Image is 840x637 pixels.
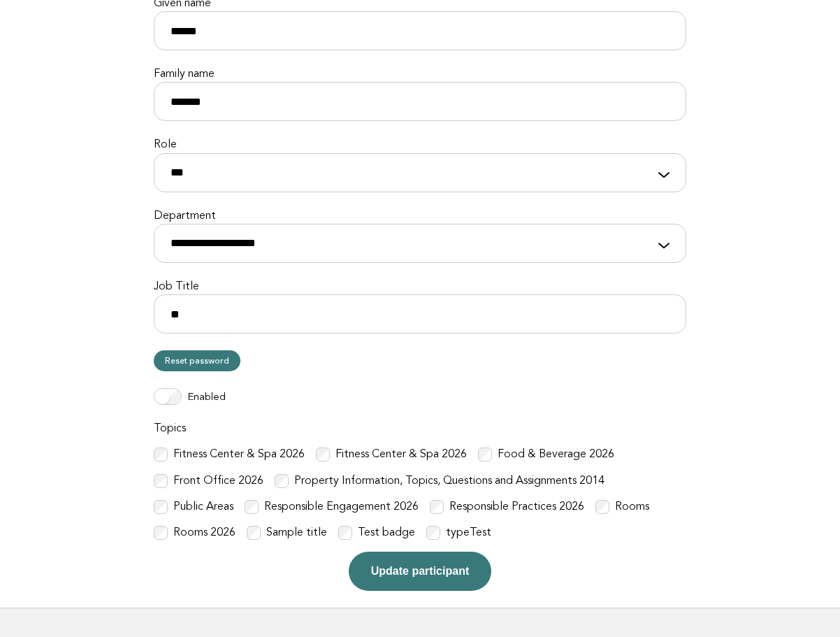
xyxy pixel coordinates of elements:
a: Reset password [154,350,240,371]
label: Enabled [187,391,226,405]
label: Responsible Engagement 2026 [264,500,419,515]
label: Fitness Center & Spa 2026 [173,448,305,462]
label: Topics [154,422,686,436]
label: Department [154,209,686,224]
label: Fitness Center & Spa 2026 [335,448,467,462]
label: Job Title [154,280,686,294]
label: Public Areas [173,500,233,515]
label: Front Office 2026 [173,474,263,489]
label: Role [154,138,686,152]
label: Family name [154,67,686,82]
button: Update participant [349,552,491,591]
label: typeTest [446,526,491,541]
label: Rooms 2026 [173,526,236,541]
label: Sample title [266,526,327,541]
label: Responsible Practices 2026 [449,500,584,515]
label: Food & Beverage 2026 [498,448,614,462]
label: Rooms [615,500,649,515]
label: Test badge [358,526,415,541]
label: Property Information, Topics, Questions and Assignments 2014 [294,474,604,489]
